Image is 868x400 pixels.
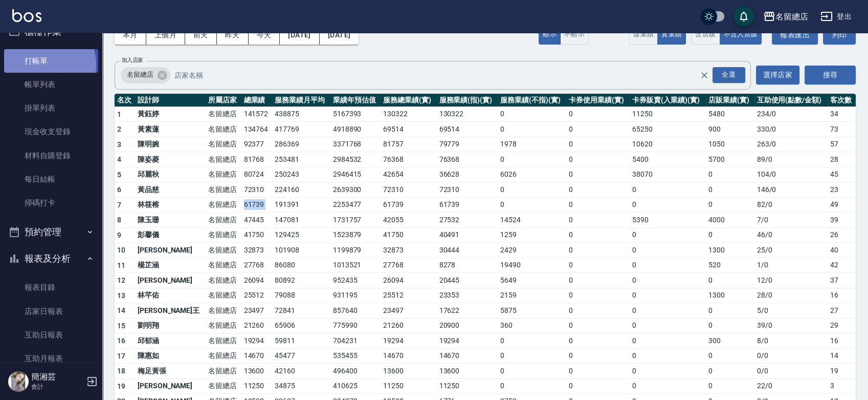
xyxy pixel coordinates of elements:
[330,122,381,137] td: 4918890
[657,25,686,45] button: 實業績
[280,26,319,45] button: [DATE]
[117,306,126,314] span: 14
[330,227,381,243] td: 1523879
[241,197,273,213] td: 61739
[330,318,381,333] td: 775990
[206,152,241,167] td: 名留總店
[437,273,498,288] td: 20445
[498,227,566,243] td: 1259
[630,197,706,213] td: 0
[330,243,381,258] td: 1199879
[754,107,828,122] td: 234 / 0
[828,94,856,107] th: 客次數
[706,288,754,303] td: 1300
[828,303,856,319] td: 27
[706,122,754,137] td: 900
[630,227,706,243] td: 0
[206,107,241,122] td: 名留總店
[135,333,206,349] td: 邱郁涵
[4,49,98,73] a: 打帳單
[498,303,566,319] td: 5875
[4,73,98,96] a: 帳單列表
[272,273,330,288] td: 80892
[272,303,330,319] td: 72841
[630,258,706,273] td: 0
[135,318,206,333] td: 劉明翔
[706,182,754,198] td: 0
[135,258,206,273] td: 楊芷涵
[754,288,828,303] td: 28 / 0
[330,258,381,273] td: 1013521
[381,227,436,243] td: 41750
[117,185,121,194] span: 6
[117,246,126,254] span: 10
[381,243,436,258] td: 32873
[437,137,498,152] td: 79779
[566,167,630,182] td: 0
[241,273,273,288] td: 26094
[437,197,498,213] td: 61739
[330,213,381,228] td: 1731757
[706,258,754,273] td: 520
[437,182,498,198] td: 72310
[117,110,121,118] span: 1
[697,68,711,82] button: Clear
[4,191,98,215] a: 掃碼打卡
[539,25,561,45] button: 顯示
[117,155,121,163] span: 4
[135,197,206,213] td: 林筱榕
[754,303,828,319] td: 5 / 0
[206,182,241,198] td: 名留總店
[437,167,498,182] td: 36628
[498,243,566,258] td: 2429
[713,67,745,83] div: 全選
[117,216,121,224] span: 8
[241,243,273,258] td: 32873
[772,26,818,45] a: 報表匯出
[241,258,273,273] td: 27768
[135,273,206,288] td: [PERSON_NAME]
[4,245,98,272] button: 報表及分析
[566,152,630,167] td: 0
[566,182,630,198] td: 0
[720,25,762,45] button: 不含入店販
[828,243,856,258] td: 40
[498,137,566,152] td: 1978
[828,167,856,182] td: 45
[775,10,808,23] div: 名留總店
[122,56,143,64] label: 加入店家
[121,70,160,80] span: 名留總店
[330,94,381,107] th: 業績年預估值
[754,94,828,107] th: 互助使用(點數/金額)
[630,182,706,198] td: 0
[828,122,856,137] td: 73
[754,348,828,364] td: 0 / 0
[241,288,273,303] td: 25512
[437,288,498,303] td: 23353
[4,219,98,245] button: 預約管理
[381,182,436,198] td: 72310
[241,182,273,198] td: 72310
[272,213,330,228] td: 147081
[566,318,630,333] td: 0
[381,333,436,349] td: 19294
[117,352,126,360] span: 17
[206,348,241,364] td: 名留總店
[437,333,498,349] td: 19294
[117,171,121,179] span: 5
[135,137,206,152] td: 陳明婉
[706,167,754,182] td: 0
[381,137,436,152] td: 81757
[381,122,436,137] td: 69514
[135,152,206,167] td: 陳姿菱
[706,227,754,243] td: 0
[381,273,436,288] td: 26094
[206,197,241,213] td: 名留總店
[437,303,498,319] td: 17622
[437,213,498,228] td: 27532
[249,26,280,45] button: 今天
[117,336,126,345] span: 16
[754,258,828,273] td: 1 / 0
[566,273,630,288] td: 0
[828,152,856,167] td: 28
